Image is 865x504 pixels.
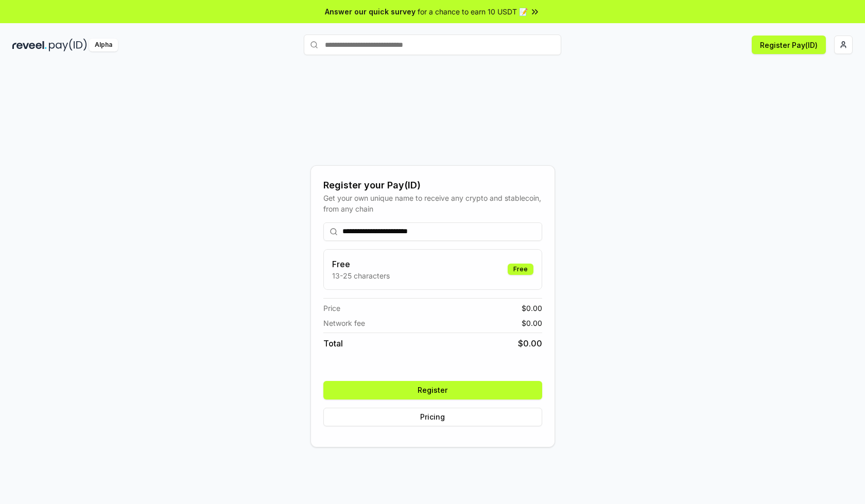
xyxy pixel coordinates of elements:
h3: Free [332,258,390,270]
button: Register [323,381,542,399]
button: Register Pay(ID) [752,36,826,54]
div: Get your own unique name to receive any crypto and stablecoin, from any chain [323,193,542,214]
button: Pricing [323,408,542,426]
img: pay_id [49,39,87,51]
span: Network fee [323,318,365,328]
span: $ 0.00 [522,303,542,314]
p: 13-25 characters [332,270,390,281]
img: reveel_dark [12,39,47,51]
div: Alpha [89,39,118,51]
span: Answer our quick survey [325,6,416,17]
span: $ 0.00 [522,318,542,328]
span: $ 0.00 [518,337,542,350]
div: Free [508,264,533,275]
span: Price [323,303,340,314]
div: Register your Pay(ID) [323,178,542,193]
span: for a chance to earn 10 USDT 📝 [418,6,528,17]
span: Total [323,337,343,350]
